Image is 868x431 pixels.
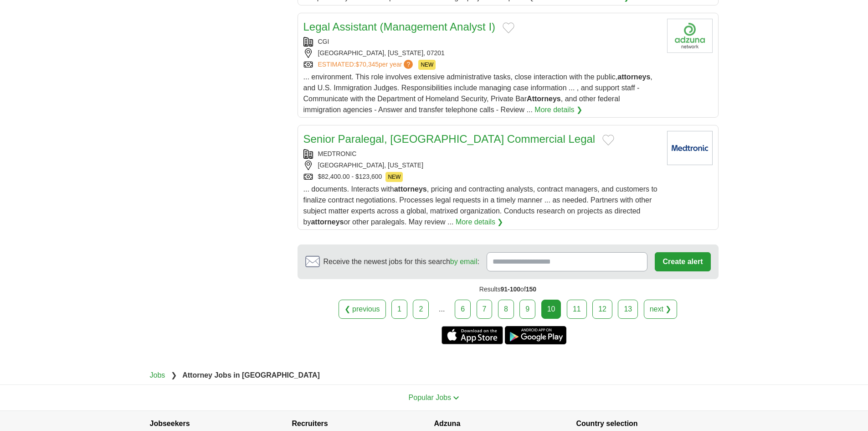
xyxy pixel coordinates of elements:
span: Popular Jobs [409,394,451,401]
strong: Attorney Jobs in [GEOGRAPHIC_DATA] [182,371,320,379]
span: ... environment. This role involves extensive administrative tasks, close interaction with the pu... [303,73,652,114]
strong: attorneys [311,218,344,226]
a: 8 [498,300,514,319]
a: 11 [567,300,587,319]
a: 6 [455,300,471,319]
a: More details ❯ [534,104,582,115]
a: by email [450,258,478,265]
span: 150 [526,286,536,293]
a: 2 [413,300,429,319]
img: CGI Technologies and Solutions logo [667,19,713,53]
strong: attorneys [617,73,650,81]
span: ? [404,60,413,69]
a: Get the iPhone app [442,326,503,344]
span: NEW [385,172,403,182]
a: 1 [391,300,407,319]
div: $82,400.00 - $123,600 [303,172,660,182]
a: Legal Assistant (Management Analyst I) [303,21,496,33]
span: $70,345 [355,61,379,68]
div: ... [433,300,451,318]
a: More details ❯ [456,217,503,228]
img: Medtronic logo [667,131,713,165]
a: Get the Android app [505,326,566,344]
div: [GEOGRAPHIC_DATA], [US_STATE], 07201 [303,48,660,58]
a: ❮ previous [339,300,386,319]
span: NEW [418,60,436,70]
a: Senior Paralegal, [GEOGRAPHIC_DATA] Commercial Legal [303,133,596,145]
a: ESTIMATED:$70,345per year? [318,60,415,70]
span: 91-100 [501,286,521,293]
button: Create alert [655,252,710,271]
a: CGI [318,38,329,45]
a: 12 [592,300,612,319]
strong: attorneys [394,185,427,193]
a: 13 [618,300,638,319]
span: ❯ [171,371,177,379]
strong: Attorneys [527,95,561,103]
a: 9 [519,300,535,319]
a: 7 [477,300,493,319]
a: Jobs [150,371,165,379]
img: toggle icon [453,396,459,400]
a: MEDTRONIC [318,150,357,157]
span: ... documents. Interacts with , pricing and contracting analysts, contract managers, and customer... [303,185,657,226]
a: next ❯ [644,300,678,319]
button: Add to favorite jobs [602,135,614,145]
div: 10 [541,300,561,319]
span: Receive the newest jobs for this search : [324,256,479,267]
div: Results of [298,279,719,300]
button: Add to favorite jobs [503,22,514,33]
div: [GEOGRAPHIC_DATA], [US_STATE] [303,161,660,170]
